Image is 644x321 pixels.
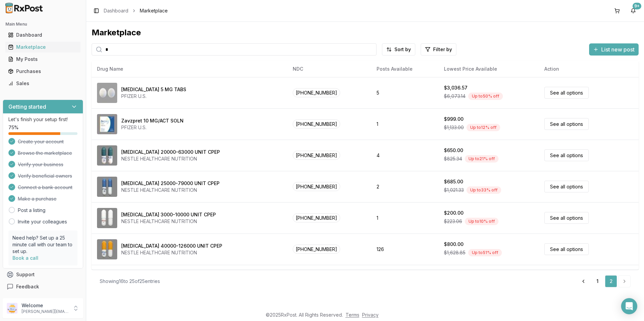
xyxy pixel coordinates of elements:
[3,78,83,89] button: Sales
[371,202,439,234] td: 1
[100,278,160,285] div: Showing 16 to 25 of 25 entries
[12,235,73,255] p: Need help? Set up a 25 minute call with our team to set up.
[544,212,589,224] a: See all options
[18,184,72,191] span: Connect a bank account
[121,187,220,193] div: NESTLE HEALTHCARE NUTRITION
[5,77,80,90] a: Sales
[8,116,77,123] p: Let's finish your setup first!
[293,245,340,254] span: [PHONE_NUMBER]
[121,218,216,225] div: NESTLE HEALTHCARE NUTRITION
[104,7,128,14] a: Dashboard
[18,195,57,202] span: Make a purchase
[544,87,589,99] a: See all options
[3,30,83,40] button: Dashboard
[371,234,439,265] td: 126
[382,43,415,56] button: Sort by
[439,61,539,77] th: Lowest Price Available
[371,265,439,296] td: 14
[3,42,83,52] button: Marketplace
[3,54,83,65] button: My Posts
[5,65,80,77] a: Purchases
[628,5,639,16] button: 9+
[8,32,78,38] div: Dashboard
[18,138,64,145] span: Create your account
[444,84,468,91] div: $3,036.57
[92,61,287,77] th: Drug Name
[544,181,589,192] a: See all options
[104,7,168,14] nav: breadcrumb
[8,44,78,50] div: Marketplace
[22,302,68,309] p: Welcome
[371,171,439,202] td: 2
[3,281,83,293] button: Feedback
[92,27,639,38] div: Marketplace
[18,218,67,225] a: Invite your colleagues
[8,124,19,131] span: 75 %
[7,303,18,314] img: User avatar
[466,186,501,194] div: Up to 33 % off
[444,241,463,248] div: $800.00
[121,155,220,162] div: NESTLE HEALTHCARE NUTRITION
[465,218,498,225] div: Up to 10 % off
[293,182,340,191] span: [PHONE_NUMBER]
[121,117,184,124] div: Zavzpret 10 MG/ACT SOLN
[544,243,589,255] a: See all options
[293,119,340,129] span: [PHONE_NUMBER]
[433,46,452,53] span: Filter by
[468,249,502,256] div: Up to 51 % off
[121,211,216,218] div: [MEDICAL_DATA] 3000-10000 UNIT CPEP
[5,41,80,53] a: Marketplace
[5,29,80,41] a: Dashboard
[18,150,72,156] span: Browse the marketplace
[293,151,340,160] span: [PHONE_NUMBER]
[121,124,184,131] div: PFIZER U.S.
[97,114,117,134] img: Zavzpret 10 MG/ACT SOLN
[591,275,604,287] a: 1
[22,309,68,314] p: [PERSON_NAME][EMAIL_ADDRESS][DOMAIN_NAME]
[539,61,639,77] th: Action
[577,275,590,287] a: Go to previous page
[544,149,589,161] a: See all options
[8,68,78,75] div: Purchases
[18,161,63,168] span: Verify your business
[468,93,503,100] div: Up to 50 % off
[97,239,117,259] img: Zenpep 40000-126000 UNIT CPEP
[346,312,359,318] a: Terms
[140,7,168,14] span: Marketplace
[371,61,439,77] th: Posts Available
[589,47,639,53] a: List new post
[16,283,39,290] span: Feedback
[3,3,46,13] img: RxPost Logo
[621,298,637,314] div: Open Intercom Messenger
[577,275,631,287] nav: pagination
[589,43,639,56] button: List new post
[444,249,465,256] span: $1,628.85
[8,56,78,63] div: My Posts
[465,155,498,163] div: Up to 21 % off
[97,145,117,166] img: Zenpep 20000-63000 UNIT CPEP
[3,269,83,281] button: Support
[121,180,220,187] div: [MEDICAL_DATA] 25000-79000 UNIT CPEP
[293,213,340,222] span: [PHONE_NUMBER]
[97,83,117,103] img: Xeljanz 5 MG TABS
[5,53,80,65] a: My Posts
[12,255,38,261] a: Book a call
[371,140,439,171] td: 4
[444,124,464,131] span: $1,133.00
[544,118,589,130] a: See all options
[633,3,641,9] div: 9+
[97,177,117,197] img: Zenpep 25000-79000 UNIT CPEP
[362,312,379,318] a: Privacy
[287,61,371,77] th: NDC
[121,249,222,256] div: NESTLE HEALTHCARE NUTRITION
[371,77,439,108] td: 5
[97,208,117,228] img: Zenpep 3000-10000 UNIT CPEP
[601,45,635,53] span: List new post
[18,207,45,214] a: Post a listing
[8,103,46,111] h3: Getting started
[605,275,617,287] a: 2
[444,178,463,185] div: $685.00
[421,43,456,56] button: Filter by
[121,243,222,249] div: [MEDICAL_DATA] 40000-126000 UNIT CPEP
[444,210,463,216] div: $200.00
